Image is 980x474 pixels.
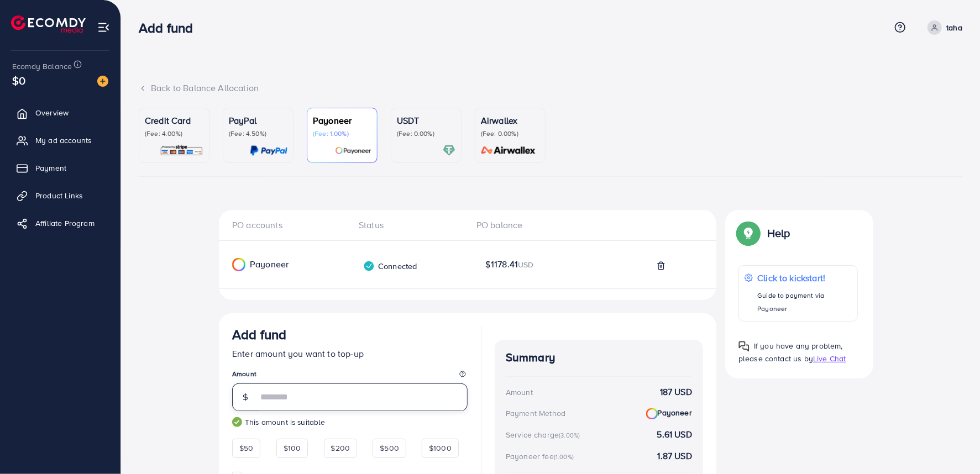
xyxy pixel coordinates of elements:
h3: Add fund [139,20,202,36]
p: PayPal [229,114,287,127]
div: Status [350,219,468,231]
p: taha [946,21,962,34]
img: card [443,144,455,157]
img: card [160,144,203,157]
legend: Amount [232,369,468,383]
small: (3.00%) [559,431,580,440]
span: Affiliate Program [35,218,95,229]
img: logo [11,15,86,33]
p: (Fee: 0.00%) [481,129,539,138]
div: Payoneer fee [506,451,577,462]
p: Enter amount you want to top-up [232,347,468,360]
img: guide [232,417,242,427]
span: $1000 [429,443,452,454]
img: Payoneer [646,408,658,420]
a: My ad accounts [8,129,112,151]
p: (Fee: 4.00%) [145,129,203,138]
p: (Fee: 4.50%) [229,129,287,138]
p: Credit Card [145,114,203,127]
span: Product Links [35,190,83,201]
p: Guide to payment via Payoneer [757,289,852,315]
p: (Fee: 0.00%) [397,129,455,138]
div: PO balance [468,219,585,231]
span: If you have any problem, please contact us by [738,340,843,364]
h3: Add fund [232,326,286,343]
img: verified [363,260,375,272]
div: Amount [506,387,533,398]
div: Service charge [506,429,583,440]
strong: 187 USD [660,386,692,398]
strong: Payoneer [646,407,692,419]
iframe: Chat [933,424,972,466]
p: USDT [397,114,455,127]
span: $500 [380,443,399,454]
span: Ecomdy Balance [12,61,72,72]
img: Payoneer [232,258,245,271]
a: Overview [8,102,112,124]
div: Connected [363,260,417,272]
img: menu [97,21,110,34]
a: Product Links [8,185,112,207]
div: Back to Balance Allocation [139,82,962,94]
div: Payment Method [506,408,565,419]
img: Popup guide [738,223,758,243]
a: Payment [8,157,112,179]
p: Click to kickstart! [757,271,852,285]
p: (Fee: 1.00%) [313,129,371,138]
strong: 1.87 USD [658,450,692,462]
p: Help [767,227,790,240]
span: My ad accounts [35,135,92,146]
span: USD [518,259,533,270]
small: This amount is suitable [232,417,468,428]
span: Live Chat [813,353,846,364]
small: (1.00%) [554,452,574,461]
h4: Summary [506,351,692,365]
img: card [478,144,539,157]
strong: 5.61 USD [657,428,692,441]
span: $50 [239,443,253,454]
span: Overview [35,107,69,118]
img: image [97,76,108,87]
span: $100 [284,443,301,454]
img: Popup guide [738,341,750,352]
a: Affiliate Program [8,212,112,234]
img: card [250,144,287,157]
span: $200 [331,443,350,454]
span: $1178.41 [485,258,534,271]
img: card [335,144,371,157]
span: $0 [12,72,25,88]
div: Payoneer [219,258,330,271]
p: Payoneer [313,114,371,127]
span: Payment [35,162,66,173]
p: Airwallex [481,114,539,127]
div: PO accounts [232,219,350,231]
a: taha [923,20,962,35]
